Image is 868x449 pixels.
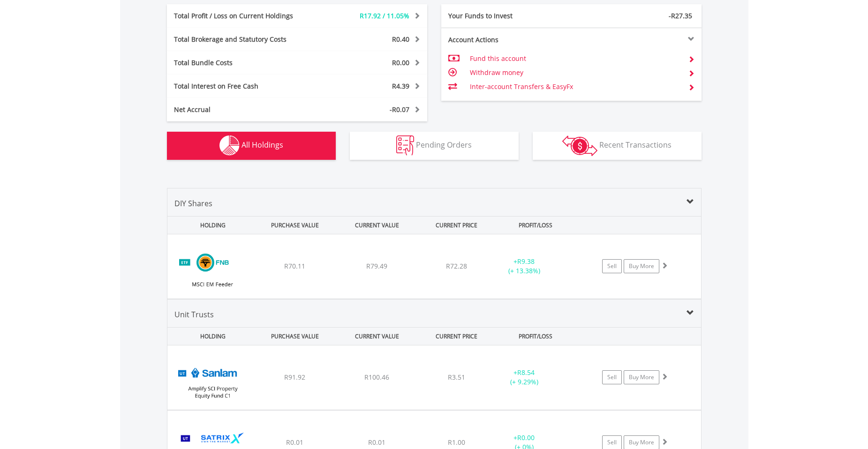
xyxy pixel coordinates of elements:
[350,132,519,160] button: Pending Orders
[174,198,212,209] span: DIY Shares
[390,105,409,114] span: -R0.07
[337,328,417,345] div: CURRENT VALUE
[242,140,283,150] span: All Holdings
[624,259,659,273] a: Buy More
[167,105,319,114] div: Net Accrual
[470,80,680,94] td: Inter-account Transfers & EasyFx
[364,373,389,382] span: R100.46
[167,82,319,91] div: Total Interest on Free Cash
[562,135,597,156] img: transactions-zar-wht.png
[446,262,467,270] span: R72.28
[517,368,535,377] span: R8.54
[517,257,535,266] span: R9.38
[337,217,417,234] div: CURRENT VALUE
[167,132,336,160] button: All Holdings
[496,217,576,234] div: PROFIT/LOSS
[416,140,472,150] span: Pending Orders
[489,257,560,276] div: + (+ 13.38%)
[174,309,214,320] span: Unit Trusts
[392,82,409,90] span: R4.39
[392,35,409,44] span: R0.40
[602,370,622,384] a: Sell
[168,217,253,234] div: HOLDING
[419,217,493,234] div: CURRENT PRICE
[172,246,253,296] img: EQU.ZA.FNBEMG.png
[489,368,560,387] div: + (+ 9.29%)
[284,262,305,270] span: R70.11
[441,11,572,21] div: Your Funds to Invest
[167,11,319,21] div: Total Profit / Loss on Current Holdings
[470,52,680,66] td: Fund this account
[533,132,702,160] button: Recent Transactions
[448,373,465,382] span: R3.51
[517,433,535,442] span: R0.00
[496,328,576,345] div: PROFIT/LOSS
[392,58,409,67] span: R0.00
[284,373,305,382] span: R91.92
[448,438,465,447] span: R1.00
[167,58,319,67] div: Total Bundle Costs
[599,140,672,150] span: Recent Transactions
[255,217,335,234] div: PURCHASE VALUE
[172,357,253,407] img: UT.ZA.ABPC1.png
[366,262,387,270] span: R79.49
[368,438,385,447] span: R0.01
[470,66,680,80] td: Withdraw money
[219,135,240,156] img: holdings-wht.png
[360,11,409,20] span: R17.92 / 11.05%
[286,438,303,447] span: R0.01
[168,328,253,345] div: HOLDING
[624,370,659,384] a: Buy More
[396,135,414,156] img: pending_instructions-wht.png
[441,35,572,45] div: Account Actions
[602,259,622,273] a: Sell
[669,11,692,20] span: -R27.35
[255,328,335,345] div: PURCHASE VALUE
[419,328,493,345] div: CURRENT PRICE
[167,35,319,44] div: Total Brokerage and Statutory Costs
